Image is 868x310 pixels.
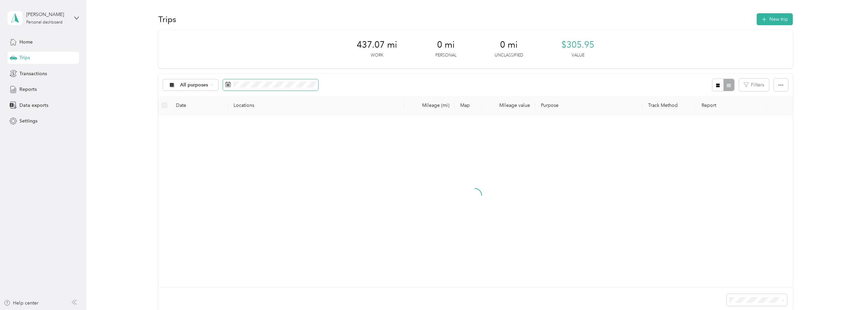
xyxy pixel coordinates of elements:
th: Track Method [643,96,696,115]
button: Help center [4,299,38,307]
span: $305.95 [561,39,594,50]
span: Settings [19,117,37,125]
th: Mileage value [482,96,535,115]
button: New trip [757,13,793,25]
span: 0 mi [500,39,518,50]
th: Locations [228,96,404,115]
div: Personal dashboard [26,20,63,25]
h1: Trips [158,16,176,23]
div: [PERSON_NAME] [26,11,69,18]
p: Unclassified [495,52,523,59]
span: Home [19,38,33,46]
span: Reports [19,86,37,93]
span: Data exports [19,102,48,109]
th: Mileage (mi) [404,96,455,115]
th: Date [171,96,228,115]
p: Personal [435,52,456,59]
span: All purposes [180,83,208,87]
span: 437.07 mi [357,39,397,50]
iframe: Everlance-gr Chat Button Frame [830,272,868,310]
span: Trips [19,54,30,61]
button: Filters [739,79,769,91]
th: Map [455,96,482,115]
th: Report [696,96,766,115]
p: Value [572,52,584,59]
p: Work [371,52,383,59]
th: Purpose [535,96,643,115]
span: Transactions [19,70,47,77]
span: 0 mi [437,39,455,50]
